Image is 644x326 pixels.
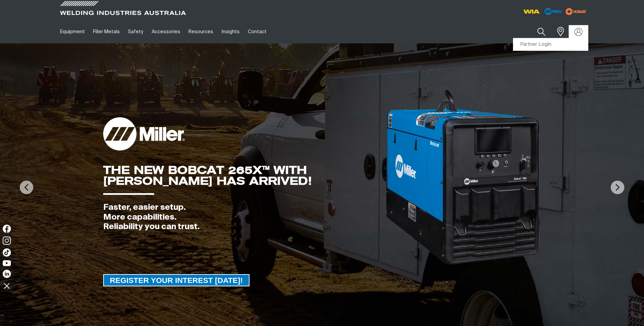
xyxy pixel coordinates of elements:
[103,274,250,286] a: REGISTER YOUR INTEREST TODAY!
[3,248,11,257] img: TikTok
[1,280,13,291] img: hide socials
[3,260,11,266] img: YouTube
[3,225,11,233] img: Facebook
[103,165,385,186] div: THE NEW BOBCAT 265X™ WITH [PERSON_NAME] HAS ARRIVED!
[513,38,588,51] a: Partner Login
[3,237,11,245] img: Instagram
[611,181,624,194] img: NextArrow
[56,20,455,43] nav: Main
[20,181,33,194] img: PrevArrow
[89,20,124,43] a: Filler Metals
[148,20,184,43] a: Accessories
[56,20,89,43] a: Equipment
[3,270,11,278] img: LinkedIn
[124,20,147,43] a: Safety
[530,24,553,40] button: Search products
[184,20,217,43] a: Resources
[564,6,588,17] img: miller
[104,274,249,286] span: REGISTER YOUR INTEREST [DATE]!
[103,203,385,232] div: Faster, easier setup. More capabilities. Reliability you can trust.
[244,20,271,43] a: Contact
[217,20,243,43] a: Insights
[521,24,553,40] input: Product name or item number...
